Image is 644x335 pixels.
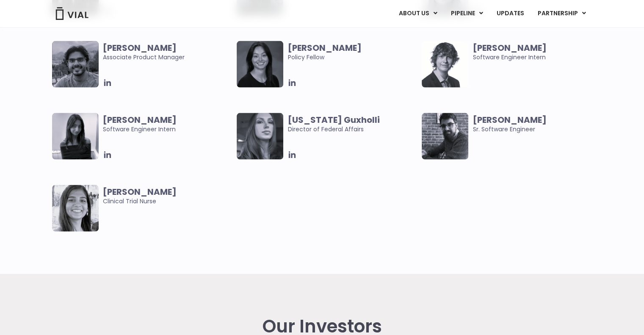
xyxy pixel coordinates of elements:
[473,115,603,134] span: Sr. Software Engineer
[103,187,233,206] span: Clinical Trial Nurse
[473,42,546,54] b: [PERSON_NAME]
[103,114,177,126] b: [PERSON_NAME]
[103,186,177,198] b: [PERSON_NAME]
[55,7,89,20] img: Vial Logo
[103,43,233,62] span: Associate Product Manager
[473,43,603,62] span: Software Engineer Intern
[489,6,530,21] a: UPDATES
[392,6,443,21] a: ABOUT USMenu Toggle
[103,115,233,134] span: Software Engineer Intern
[287,115,417,134] span: Director of Federal Affairs
[52,185,99,232] img: Smiling woman named Deepa
[237,113,283,160] img: Black and white image of woman.
[473,114,546,126] b: [PERSON_NAME]
[52,41,99,88] img: Headshot of smiling man named Abhinav
[531,6,592,21] a: PARTNERSHIPMenu Toggle
[287,43,417,62] span: Policy Fellow
[103,42,177,54] b: [PERSON_NAME]
[287,114,379,126] b: [US_STATE] Guxholli
[444,6,489,21] a: PIPELINEMenu Toggle
[287,42,361,54] b: [PERSON_NAME]
[422,113,468,160] img: Smiling man named Dugi Surdulli
[237,41,283,88] img: Smiling woman named Claudia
